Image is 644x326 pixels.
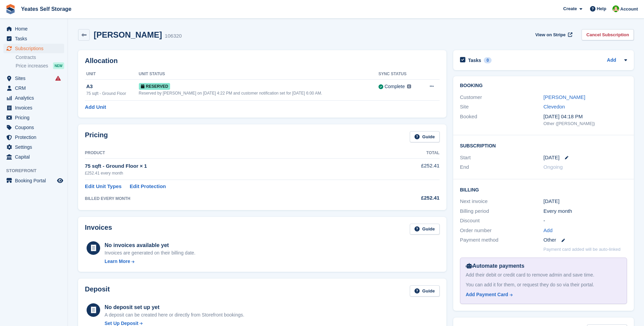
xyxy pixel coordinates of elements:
[410,285,440,297] a: Guide
[86,83,139,90] div: A3
[16,54,64,61] a: Contracts
[544,217,627,225] div: -
[468,57,481,63] h2: Tasks
[15,133,56,142] span: Protection
[56,177,64,185] a: Preview store
[15,83,56,93] span: CRM
[460,103,544,111] div: Site
[130,183,166,190] a: Edit Protection
[15,103,56,113] span: Invoices
[85,57,440,65] h2: Allocation
[15,113,56,122] span: Pricing
[3,133,64,142] a: menu
[85,131,108,142] h2: Pricing
[544,94,585,100] a: [PERSON_NAME]
[3,93,64,103] a: menu
[105,249,196,257] div: Invoices are generated on their billing date.
[53,62,64,69] div: NEW
[460,186,627,193] h2: Billing
[460,154,544,162] div: Start
[85,148,374,159] th: Product
[460,94,544,101] div: Customer
[139,90,379,96] div: Reserved by [PERSON_NAME] on [DATE] 4:22 PM and customer notification set for [DATE] 6:00 AM.
[410,131,440,142] a: Guide
[5,4,16,14] img: stora-icon-8386f47178a22dfd0bd8f6a31ec36ba5ce8667c1dd55bd0f319d3a0aa187defe.svg
[544,246,621,253] p: Payment card added will be auto-linked
[410,224,440,235] a: Guide
[544,154,559,162] time: 2025-09-30 00:00:00 UTC
[3,152,64,162] a: menu
[385,83,405,90] div: Complete
[484,57,492,63] div: 0
[105,258,130,265] div: Learn More
[374,194,439,202] div: £252.41
[460,163,544,171] div: End
[544,236,627,244] div: Other
[105,303,244,311] div: No deposit set up yet
[544,198,627,205] div: [DATE]
[165,32,182,40] div: 106320
[85,69,139,80] th: Unit
[15,142,56,152] span: Settings
[374,158,439,180] td: £252.41
[460,142,627,149] h2: Subscription
[466,281,621,288] div: You can add it for them, or request they do so via their portal.
[460,207,544,215] div: Billing period
[15,74,56,83] span: Sites
[15,93,56,103] span: Analytics
[3,176,64,185] a: menu
[139,83,170,90] span: Reserved
[460,83,627,88] h2: Booking
[15,24,56,34] span: Home
[3,44,64,53] a: menu
[85,224,112,235] h2: Invoices
[85,183,122,190] a: Edit Unit Types
[460,198,544,205] div: Next invoice
[407,84,411,88] img: icon-info-grey-7440780725fd019a000dd9b08b2336e03edf1995a4989e88bcd33f0948082b44.svg
[607,57,616,64] a: Add
[15,34,56,43] span: Tasks
[3,34,64,43] a: menu
[3,83,64,93] a: menu
[460,227,544,235] div: Order number
[3,113,64,122] a: menu
[55,76,61,81] i: Smart entry sync failures have occurred
[563,5,577,12] span: Create
[15,176,56,185] span: Booking Portal
[85,162,374,170] div: 75 sqft - Ground Floor × 1
[3,142,64,152] a: menu
[379,69,421,80] th: Sync Status
[86,90,139,97] div: 75 sqft - Ground Floor
[535,32,566,38] span: View on Stripe
[466,291,619,298] a: Add Payment Card
[374,148,439,159] th: Total
[16,63,48,69] span: Price increases
[3,123,64,132] a: menu
[612,5,619,12] img: Angela Field
[544,207,627,215] div: Every month
[544,113,627,121] div: [DATE] 04:18 PM
[85,285,110,297] h2: Deposit
[460,217,544,225] div: Discount
[460,236,544,244] div: Payment method
[3,24,64,34] a: menu
[15,152,56,162] span: Capital
[544,227,553,235] a: Add
[544,104,565,109] a: Clevedon
[85,196,374,202] div: BILLED EVERY MONTH
[105,311,244,319] p: A deposit can be created here or directly from Storefront bookings.
[533,29,574,40] a: View on Stripe
[18,3,74,15] a: Yeates Self Storage
[466,271,621,279] div: Add their debit or credit card to remove admin and save time.
[6,167,68,174] span: Storefront
[597,5,606,12] span: Help
[105,258,196,265] a: Learn More
[15,123,56,132] span: Coupons
[139,69,379,80] th: Unit Status
[466,262,621,270] div: Automate payments
[620,6,638,13] span: Account
[3,74,64,83] a: menu
[544,164,563,170] span: Ongoing
[105,241,196,249] div: No invoices available yet
[85,170,374,176] div: £252.41 every month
